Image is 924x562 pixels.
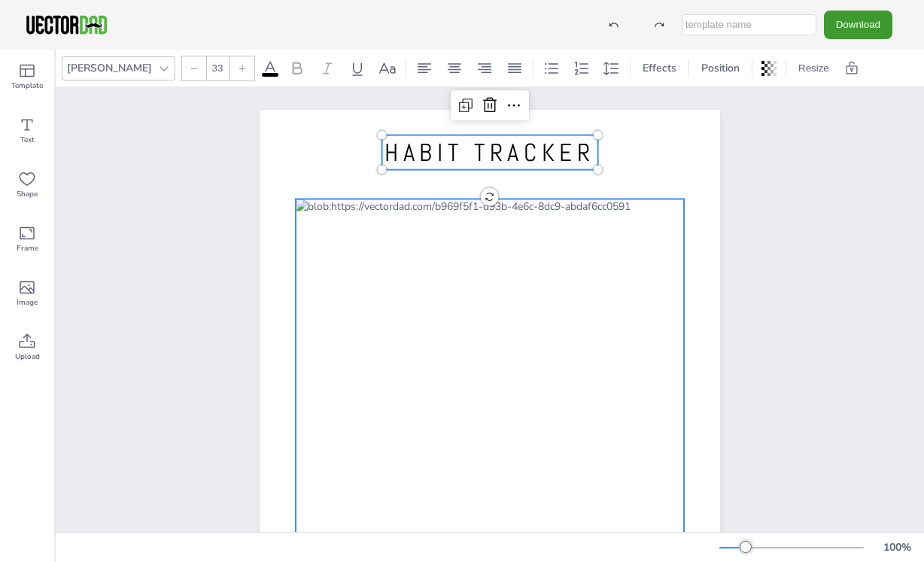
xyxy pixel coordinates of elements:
[640,61,679,75] span: Effects
[15,351,40,363] span: Upload
[698,61,743,75] span: Position
[17,242,38,254] span: Frame
[24,14,109,36] img: VectorDad-1.png
[682,14,816,35] input: template name
[17,188,38,200] span: Shape
[384,137,595,169] span: HABIT TRACKER
[879,540,915,554] div: 100 %
[20,134,35,146] span: Text
[17,296,38,308] span: Image
[792,56,835,81] button: Resize
[824,11,892,38] button: Download
[64,58,155,78] div: [PERSON_NAME]
[11,80,43,92] span: Template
